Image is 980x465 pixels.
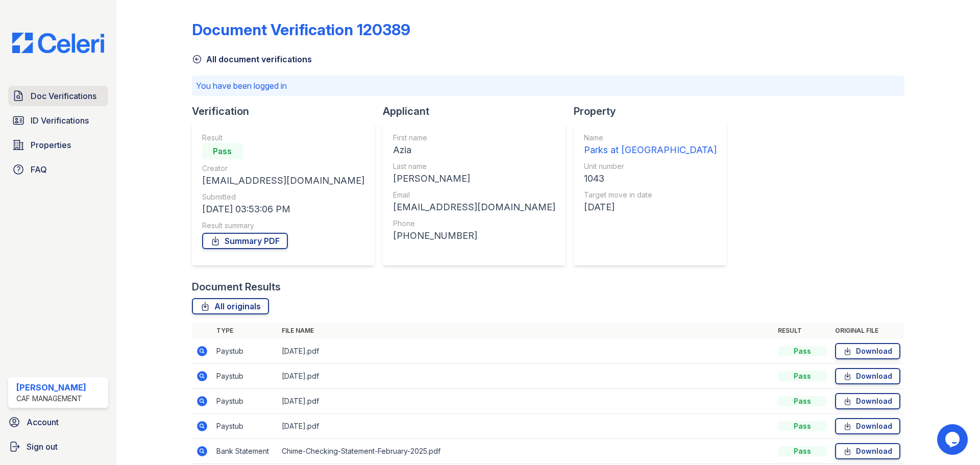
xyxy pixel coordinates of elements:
div: Creator [202,163,364,174]
div: Target move in date [584,190,717,200]
div: Document Results [192,280,281,294]
td: [DATE].pdf [278,389,774,414]
td: Chime-Checking-Statement-February-2025.pdf [278,439,774,464]
div: Verification [192,104,383,118]
a: Download [835,343,900,359]
div: Pass [778,346,827,356]
div: Property [574,104,735,118]
div: First name [393,133,555,143]
span: Properties [31,139,71,151]
td: Bank Statement [212,439,278,464]
th: Original file [831,323,904,339]
span: Doc Verifications [31,90,96,102]
td: Paystub [212,339,278,364]
th: Result [774,323,831,339]
div: Document Verification 120389 [192,20,410,39]
td: [DATE].pdf [278,414,774,439]
a: Doc Verifications [8,86,108,106]
div: Email [393,190,555,200]
a: All document verifications [192,53,312,65]
div: Applicant [383,104,574,118]
a: Download [835,393,900,409]
a: All originals [192,298,269,314]
span: Account [27,416,59,428]
div: [EMAIL_ADDRESS][DOMAIN_NAME] [393,200,555,214]
a: Name Parks at [GEOGRAPHIC_DATA] [584,133,717,157]
th: Type [212,323,278,339]
div: [PERSON_NAME] [393,172,555,186]
td: [DATE].pdf [278,339,774,364]
div: [EMAIL_ADDRESS][DOMAIN_NAME] [202,174,364,188]
div: CAF Management [16,394,86,404]
div: Azia [393,143,555,157]
th: File name [278,323,774,339]
a: Download [835,368,900,384]
div: Last name [393,161,555,172]
div: Pass [778,446,827,456]
div: Phone [393,218,555,229]
a: Download [835,443,900,459]
div: Result [202,133,364,143]
a: Summary PDF [202,233,288,249]
span: FAQ [31,163,47,176]
iframe: chat widget [937,424,970,455]
p: You have been logged in [196,80,900,92]
div: [DATE] 03:53:06 PM [202,202,364,216]
div: Name [584,133,717,143]
div: Pass [778,396,827,406]
td: Paystub [212,364,278,389]
a: Account [4,412,112,432]
a: Properties [8,135,108,155]
div: [DATE] [584,200,717,214]
div: Submitted [202,192,364,202]
img: CE_Logo_Blue-a8612792a0a2168367f1c8372b55b34899dd931a85d93a1a3d3e32e68fde9ad4.png [4,33,112,53]
div: [PHONE_NUMBER] [393,229,555,243]
a: Download [835,418,900,434]
div: Pass [778,421,827,431]
div: Pass [202,143,243,159]
div: 1043 [584,172,717,186]
a: ID Verifications [8,110,108,131]
div: Pass [778,371,827,381]
div: Result summary [202,221,364,231]
td: [DATE].pdf [278,364,774,389]
td: Paystub [212,389,278,414]
span: Sign out [27,440,58,453]
a: Sign out [4,436,112,457]
div: [PERSON_NAME] [16,381,86,394]
div: Unit number [584,161,717,172]
div: Parks at [GEOGRAPHIC_DATA] [584,143,717,157]
td: Paystub [212,414,278,439]
span: ID Verifications [31,114,89,127]
a: FAQ [8,159,108,180]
